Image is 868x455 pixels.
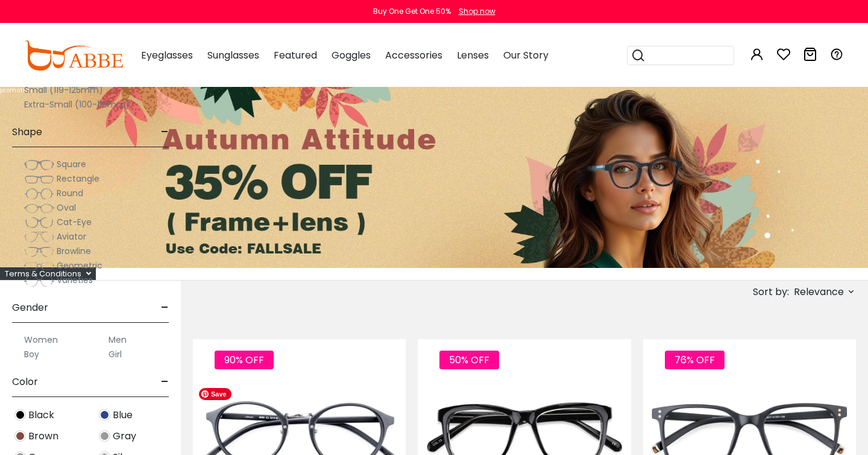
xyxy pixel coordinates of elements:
span: Oval [57,202,76,214]
label: Small (119-125mm) [24,83,103,97]
span: 76% OFF [665,351,725,369]
span: Goggles [332,48,371,62]
img: Varieties.png [24,275,54,287]
img: Black [14,409,26,421]
span: Browline [57,245,91,257]
span: Accessories [385,48,442,62]
label: Girl [108,347,122,361]
label: Men [108,332,127,347]
span: Color [12,367,38,396]
div: Shop now [459,6,495,17]
span: Blue [113,408,133,422]
span: Featured [274,48,317,62]
span: Rectangle [57,173,99,185]
span: Black [28,408,54,422]
span: Brown [28,429,58,444]
span: Gray [113,429,136,444]
a: Shop now [453,6,495,16]
span: 90% OFF [215,351,274,369]
img: abbeglasses.com [24,40,123,71]
span: Sunglasses [207,48,259,62]
span: Varieties [57,274,93,286]
span: Cat-Eye [57,216,92,228]
img: Brown [14,430,26,442]
span: Round [57,187,83,199]
span: Our Story [503,48,549,62]
img: Geometric.png [24,260,54,272]
span: Gender [12,293,48,322]
img: Rectangle.png [24,173,54,185]
span: Relevance [794,281,844,303]
span: - [161,367,169,396]
span: - [161,293,169,322]
span: Aviator [57,231,86,243]
span: Lenses [457,48,489,62]
img: Aviator.png [24,231,54,243]
label: Women [24,332,58,347]
img: Gray [99,430,110,442]
span: Square [57,158,86,170]
span: Sort by: [753,285,789,299]
img: Browline.png [24,246,54,258]
label: Boy [24,347,39,361]
img: Square.png [24,159,54,171]
div: Buy One Get One 50% [373,6,451,17]
span: Eyeglasses [141,48,193,62]
span: Shape [12,118,42,147]
img: Cat-Eye.png [24,217,54,229]
img: Oval.png [24,202,54,214]
label: Extra-Small (100-118mm) [24,97,130,112]
span: Geometric [57,259,102,272]
span: Save [199,388,231,400]
img: Round.png [24,188,54,200]
span: 50% OFF [439,351,499,369]
img: Blue [99,409,110,421]
span: - [161,118,169,147]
